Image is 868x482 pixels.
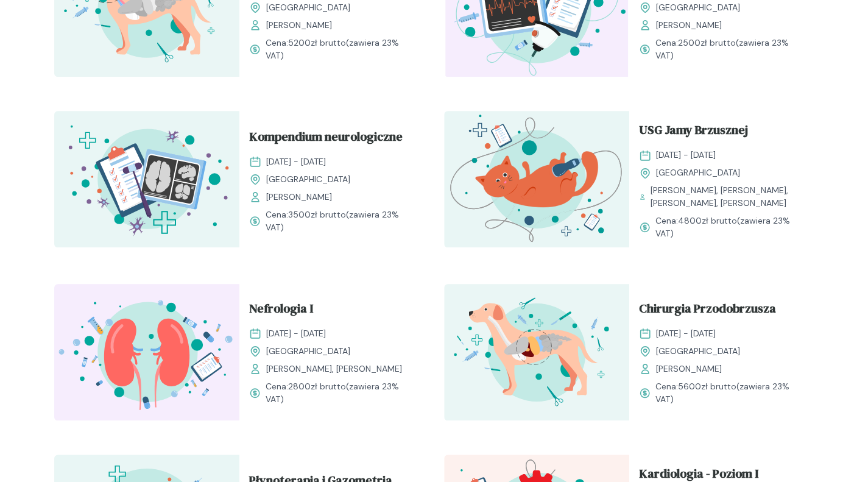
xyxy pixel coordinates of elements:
span: [GEOGRAPHIC_DATA] [656,166,740,179]
span: Chirurgia Przodobrzusza [639,299,776,322]
img: Z2B805bqstJ98kzs_Neuro_T.svg [54,111,239,247]
span: Cena: (zawiera 23% VAT) [655,380,805,406]
img: ZpbG_h5LeNNTxNnP_USG_JB_T.svg [444,111,629,247]
img: ZpbSsR5LeNNTxNrh_Nefro_T.svg [54,284,239,420]
span: [DATE] - [DATE] [656,149,716,161]
span: Cena: (zawiera 23% VAT) [266,380,415,406]
span: [PERSON_NAME], [PERSON_NAME], [PERSON_NAME], [PERSON_NAME] [651,184,805,210]
span: [GEOGRAPHIC_DATA] [266,345,350,358]
a: Nefrologia I [249,299,415,322]
span: [PERSON_NAME] [656,363,722,375]
span: Cena: (zawiera 23% VAT) [655,37,805,62]
span: 3500 zł brutto [288,209,346,220]
span: Cena: (zawiera 23% VAT) [655,214,805,240]
span: USG Jamy Brzusznej [639,121,748,144]
span: Kompendium neurologiczne [249,127,403,151]
span: 5600 zł brutto [678,381,736,392]
span: [DATE] - [DATE] [656,327,716,340]
span: [DATE] - [DATE] [266,155,326,168]
span: [GEOGRAPHIC_DATA] [266,173,350,186]
img: ZpbG-B5LeNNTxNnI_ChiruJB_T.svg [444,284,629,420]
a: USG Jamy Brzusznej [639,121,805,144]
a: Chirurgia Przodobrzusza [639,299,805,322]
span: [GEOGRAPHIC_DATA] [656,1,740,14]
span: Cena: (zawiera 23% VAT) [266,37,415,62]
span: [GEOGRAPHIC_DATA] [656,345,740,358]
span: 4800 zł brutto [678,215,737,226]
span: [PERSON_NAME], [PERSON_NAME] [266,363,402,375]
span: Cena: (zawiera 23% VAT) [266,208,415,234]
span: [GEOGRAPHIC_DATA] [266,1,350,14]
span: [DATE] - [DATE] [266,327,326,340]
span: [PERSON_NAME] [656,19,722,32]
span: [PERSON_NAME] [266,19,332,32]
span: [PERSON_NAME] [266,191,332,204]
span: 5200 zł brutto [288,37,346,48]
span: Nefrologia I [249,299,313,322]
span: 2800 zł brutto [288,381,346,392]
a: Kompendium neurologiczne [249,127,415,151]
span: 2500 zł brutto [678,37,736,48]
